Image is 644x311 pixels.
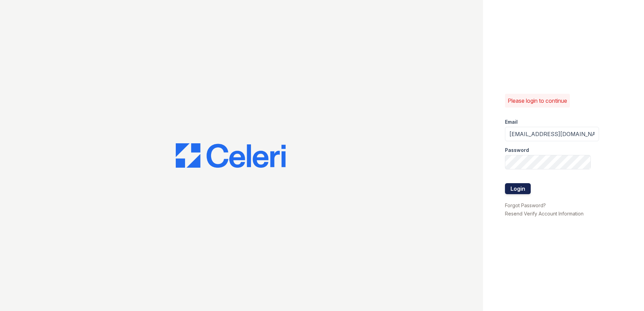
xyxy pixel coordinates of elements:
[505,119,518,125] label: Email
[508,97,567,105] p: Please login to continue
[505,211,584,216] a: Resend Verify Account Information
[176,143,286,168] img: CE_Logo_Blue-a8612792a0a2168367f1c8372b55b34899dd931a85d93a1a3d3e32e68fde9ad4.png
[505,183,531,194] button: Login
[505,147,529,154] label: Password
[505,202,546,208] a: Forgot Password?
